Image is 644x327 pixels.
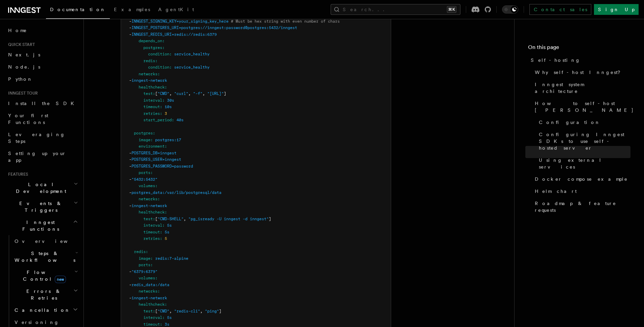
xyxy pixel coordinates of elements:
span: ] [269,217,271,221]
span: interval [143,223,162,228]
span: , [169,309,172,313]
span: "-f" [193,91,202,96]
span: Cancellation [12,307,70,313]
span: "curl" [174,91,188,96]
span: : [158,72,160,76]
span: redis [143,58,155,63]
span: image [139,256,150,261]
span: start_period [143,118,172,122]
span: image [139,137,150,142]
span: - [129,282,132,287]
span: POSTGRES_DB=inngest [132,151,176,155]
span: 5s [167,223,172,228]
span: : [150,137,153,142]
span: Leveraging Steps [8,132,65,144]
span: Features [5,172,28,177]
span: service_healthy [174,52,210,56]
span: , [184,217,186,221]
span: : [165,144,167,149]
span: : [169,65,172,70]
span: "CMD" [158,91,169,96]
span: - [129,78,132,83]
span: , [202,91,205,96]
span: INNGEST_REDIS_URI=redis://redis:6379 [132,32,217,37]
a: Contact sales [529,4,591,15]
a: Examples [110,2,154,18]
span: Self-hosting [531,57,580,64]
span: Examples [114,7,150,12]
span: - [129,164,132,169]
span: POSTGRES_PASSWORD=password [132,164,193,169]
span: timeout [143,104,160,109]
span: , [169,91,172,96]
a: Why self-host Inngest? [532,66,630,78]
span: test [143,91,153,96]
span: : [162,98,165,103]
span: 3 [165,111,167,116]
span: postgres:17 [155,137,181,142]
span: Inngest system architecture [535,81,630,95]
span: "5432:5432" [132,177,158,182]
span: - [129,32,132,37]
span: : [146,249,148,254]
span: : [150,262,153,267]
span: Flow Control [12,269,74,282]
span: - [129,177,132,182]
span: ports [139,262,150,267]
button: Cancellation [12,304,79,316]
span: "redis-cli" [174,309,200,313]
span: - [129,203,132,208]
a: Your first Functions [5,109,79,128]
span: : [160,236,162,241]
a: How to self-host [PERSON_NAME] [532,97,630,116]
span: : [162,45,165,50]
span: AgentKit [158,7,194,12]
span: condition [148,65,169,70]
span: inngest-network [132,78,167,83]
span: [ [155,309,158,313]
span: Documentation [50,7,106,12]
span: : [155,276,158,280]
span: : [160,322,162,327]
button: Flow Controlnew [12,266,79,285]
span: "[URL]" [207,91,224,96]
a: AgentKit [154,2,198,18]
span: 5s [167,315,172,320]
span: Next.js [8,52,40,57]
span: depends_on [139,39,162,43]
span: Node.js [8,64,40,70]
span: - [129,157,132,162]
a: Leveraging Steps [5,128,79,147]
span: : [165,210,167,215]
span: "6379:6379" [132,269,158,274]
span: test [143,217,153,221]
span: Using external services [539,157,630,170]
button: Errors & Retries [12,285,79,304]
span: : [172,118,174,122]
span: new [55,276,66,283]
span: : [160,230,162,234]
span: retries [143,111,160,116]
span: redis_data:/data [132,282,169,287]
span: ] [219,309,221,313]
a: Next.js [5,49,79,61]
span: timeout [143,322,160,327]
span: ] [224,91,226,96]
a: Python [5,73,79,85]
span: "ping" [205,309,219,313]
span: service_healthy [174,65,210,70]
span: Errors & Retries [12,288,73,301]
a: Configuration [536,116,630,128]
span: inngest-network [132,296,167,300]
span: : [162,315,165,320]
a: Roadmap & feature requests [532,197,630,216]
span: - [129,190,132,195]
span: Inngest Functions [5,219,73,232]
span: Configuration [539,119,600,126]
button: Search...⌘K [331,4,460,15]
a: Using external services [536,154,630,173]
span: Home [8,27,27,34]
span: 30s [167,98,174,103]
span: Why self-host Inngest? [535,69,625,76]
span: Local Development [5,181,74,195]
